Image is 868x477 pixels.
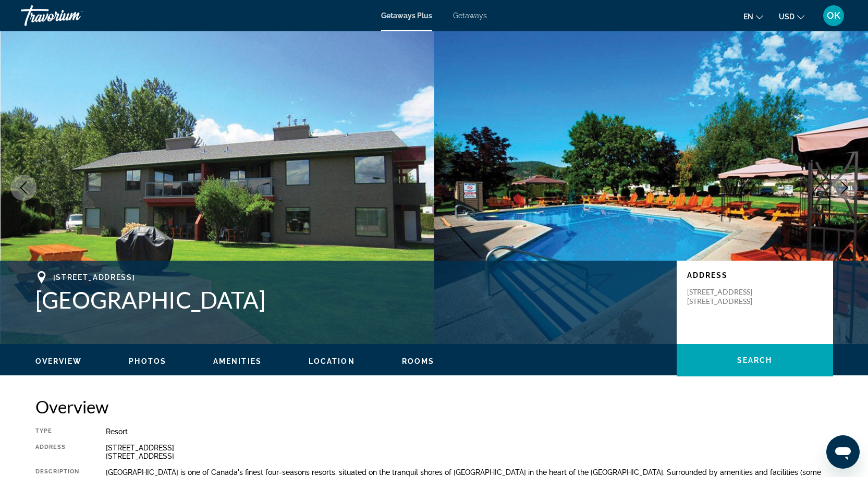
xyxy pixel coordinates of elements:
span: Amenities [213,357,262,365]
span: Overview [35,357,82,365]
button: Search [677,344,833,376]
h1: [GEOGRAPHIC_DATA] [35,286,666,313]
button: Next image [832,175,858,201]
button: Change currency [779,9,804,24]
a: Travorium [21,2,125,29]
button: Change language [743,9,763,24]
span: en [743,13,753,21]
h2: Overview [35,396,833,417]
span: Location [309,357,355,365]
p: Address [687,271,823,279]
span: Photos [129,357,166,365]
iframe: Button to launch messaging window [826,435,860,469]
span: USD [779,13,794,21]
a: Getaways [453,11,487,20]
div: Type [35,427,80,436]
button: Location [309,357,355,366]
button: Photos [129,357,166,366]
span: Rooms [402,357,435,365]
button: Overview [35,357,82,366]
button: Rooms [402,357,435,366]
a: Getaways Plus [381,11,432,20]
span: [STREET_ADDRESS] [53,273,136,282]
p: [STREET_ADDRESS] [STREET_ADDRESS] [687,287,771,306]
button: User Menu [820,5,847,27]
span: Search [737,356,773,364]
div: Resort [106,427,833,436]
div: [STREET_ADDRESS] [STREET_ADDRESS] [106,444,833,460]
button: Previous image [10,175,36,201]
div: Address [35,444,80,460]
span: OK [827,10,840,21]
button: Amenities [213,357,262,366]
